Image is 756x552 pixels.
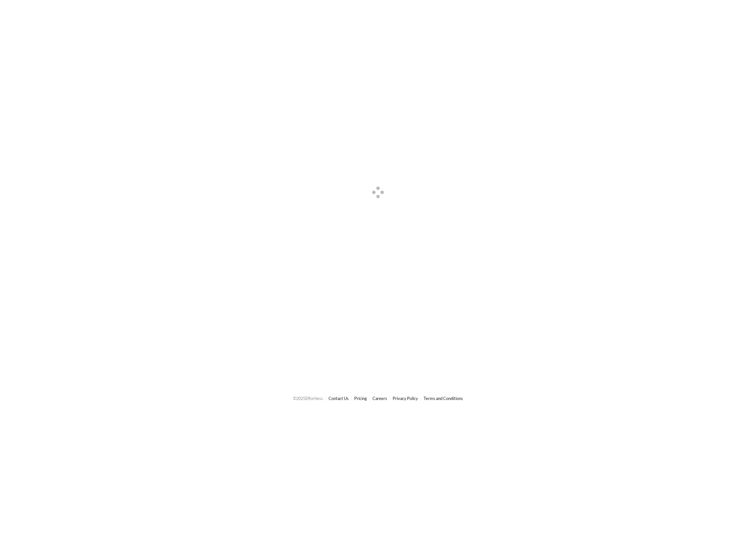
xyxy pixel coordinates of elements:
[329,396,349,401] a: Contact Us
[372,396,387,401] a: Careers
[424,396,463,401] a: Terms and Conditions
[293,396,323,401] span: © 2025 Effortless
[354,396,367,401] a: Pricing
[393,396,418,401] a: Privacy Policy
